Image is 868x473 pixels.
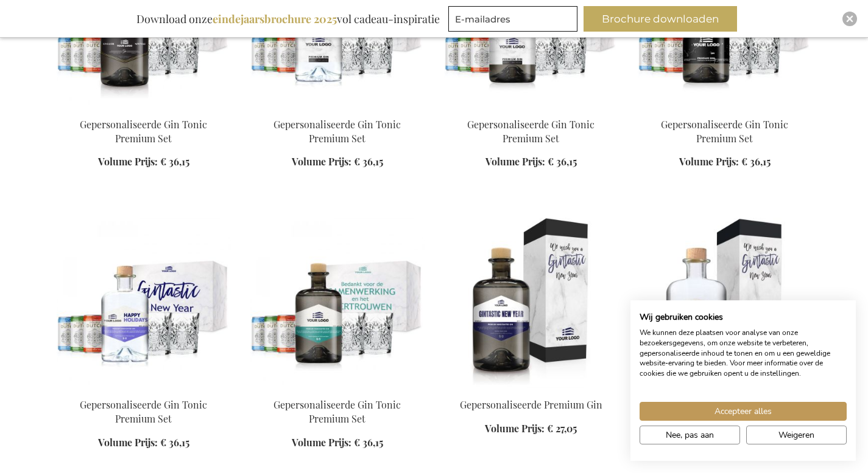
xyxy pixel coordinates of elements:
a: Volume Prijs: € 36,15 [98,155,189,169]
span: Accepteer alles [715,405,772,418]
h2: Wij gebruiken cookies [640,312,847,323]
a: Gepersonaliseerde Gin Tonic Premium Set [467,118,595,145]
span: Volume Prijs: [485,422,545,435]
a: Volume Prijs: € 36,15 [292,155,383,169]
a: GEPERSONALISEERDE GIN TONIC COCKTAIL SET Gepersonaliseerde Gin Tonic Premium Set [444,103,618,114]
a: Volume Prijs: € 36,15 [98,436,189,450]
button: Accepteer alle cookies [640,402,847,421]
a: Volume Prijs: € 36,15 [292,436,383,450]
a: Gepersonaliseerde Premium Gin [444,383,618,395]
span: € 36,15 [354,436,383,449]
a: GEPERSONALISEERDE GIN TONIC COCKTAIL SET [57,103,231,114]
a: Volume Prijs: € 36,15 [679,155,771,169]
span: € 36,15 [741,155,771,168]
a: Gepersonaliseerde Gin Tonic Premium Set [273,118,401,145]
a: GEPERSONALISEERDE GIN TONIC COCKTAIL SET [638,103,812,114]
img: Gepersonaliseerde Premium Gin [638,218,812,388]
a: Gepersonaliseerde Gin Tonic Premium Set [80,398,207,425]
button: Pas cookie voorkeuren aan [640,426,740,444]
img: Gepersonaliseerde Premium Gin [444,218,618,388]
img: GEPERSONALISEERDE GIN TONIC COCKTAIL SET [57,218,231,388]
a: Volume Prijs: € 27,05 [485,422,577,436]
button: Alle cookies weigeren [746,426,847,444]
span: Volume Prijs: [292,155,351,168]
button: Brochure downloaden [584,6,737,32]
b: eindejaarsbrochure 2025 [213,12,337,26]
a: Gepersonaliseerde Gin Tonic Premium Set [661,118,788,145]
a: GEPERSONALISEERDE GIN TONIC COCKTAIL SET [57,383,231,395]
span: € 36,15 [160,155,189,168]
form: marketing offers and promotions [448,6,581,35]
a: Gepersonaliseerde Gin Tonic Premium Set [273,398,401,425]
input: E-mailadres [448,6,577,32]
div: Download onze vol cadeau-inspiratie [131,6,445,32]
span: Volume Prijs: [292,436,351,449]
div: Close [842,12,857,26]
a: Gepersonaliseerde Premium Gin [460,398,602,411]
span: Volume Prijs: [98,436,158,449]
span: Weigeren [778,429,814,441]
a: GEPERSONALISEERDE GIN TONIC COCKTAIL SET [250,383,425,395]
a: Volume Prijs: € 36,15 [485,155,577,169]
span: Volume Prijs: [485,155,545,168]
span: € 36,15 [548,155,577,168]
a: GEPERSONALISEERDE GIN TONIC COCKTAIL SET [250,103,425,114]
span: € 27,05 [547,422,577,435]
span: Nee, pas aan [666,429,714,441]
span: € 36,15 [354,155,383,168]
p: We kunnen deze plaatsen voor analyse van onze bezoekersgegevens, om onze website te verbeteren, g... [640,328,847,379]
span: € 36,15 [160,436,189,449]
span: Volume Prijs: [98,155,158,168]
img: GEPERSONALISEERDE GIN TONIC COCKTAIL SET [250,218,425,388]
a: Gepersonaliseerde Gin Tonic Premium Set [80,118,207,145]
span: Volume Prijs: [679,155,739,168]
img: Close [846,15,853,22]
